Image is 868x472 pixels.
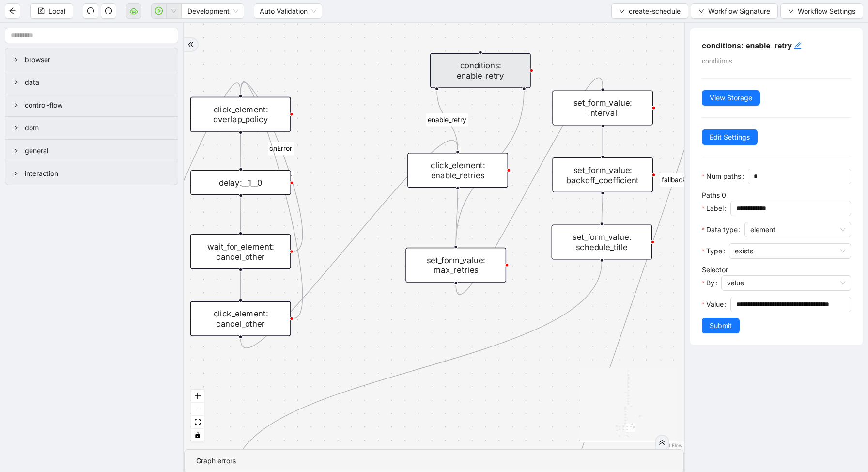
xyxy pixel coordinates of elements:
div: click_element: overlap_policy [190,97,291,132]
span: Type [706,246,722,256]
span: create-schedule [629,6,681,16]
button: Edit Settings [702,129,758,145]
span: down [788,8,794,14]
button: toggle interactivity [191,429,204,442]
div: set_form_value: schedule_title [552,225,652,260]
g: Edge from set_form_value: backoff_coefficient to set_form_value: schedule_title [602,194,603,222]
span: undo [87,7,94,15]
button: down [166,3,182,19]
span: down [171,8,177,14]
span: Data type [706,224,738,235]
button: Submit [702,318,740,333]
span: Label [706,203,724,214]
g: Edge from conditions: enable_retry to click_element: enable_retries [426,90,468,150]
div: general [5,140,178,162]
button: play-circle [151,3,167,19]
span: View Storage [710,93,752,103]
div: browser [5,48,178,71]
div: wait_for_element: cancel_other [190,234,291,269]
span: down [698,8,704,14]
span: right [13,125,19,131]
button: saveLocal [30,3,73,19]
span: Auto Validation [260,4,316,18]
span: edit [794,42,802,49]
div: control-flow [5,94,178,116]
span: redo [105,7,112,15]
button: arrow-left [5,3,20,19]
div: click_element: enable_retries [407,153,508,188]
button: zoom out [191,403,204,416]
span: conditions [702,57,732,65]
div: click to edit id [794,40,802,51]
span: Value [706,299,724,310]
div: delay:__1__0 [190,170,291,195]
button: fit view [191,416,204,429]
span: right [13,102,19,108]
span: right [13,57,19,63]
span: Submit [710,320,732,331]
button: downWorkflow Signature [691,3,778,19]
button: View Storage [702,90,760,106]
span: double-right [659,439,666,446]
span: data [25,77,170,88]
div: data [5,71,178,94]
div: dom [5,117,178,139]
div: interaction [5,162,178,185]
div: set_form_value: backoff_coefficient [552,157,653,192]
span: right [13,148,19,154]
g: Edge from click_element: cancel_other to click_element: overlap_policy [241,81,303,318]
button: cloud-server [126,3,141,19]
span: element [750,222,845,237]
span: down [619,8,625,14]
span: play-circle [155,7,163,15]
label: Paths 0 [702,191,726,199]
label: Selector [702,266,728,274]
div: Graph errors [196,456,672,466]
span: right [13,79,19,85]
button: zoom in [191,390,204,403]
div: click_element: cancel_other [190,301,291,336]
span: dom [25,123,170,133]
span: Num paths [706,171,741,182]
span: control-flow [25,100,170,110]
span: right [13,171,19,176]
div: conditions: enable_retry [430,53,531,88]
button: downcreate-schedule [611,3,688,19]
span: general [25,145,170,156]
div: set_form_value: interval [552,90,653,125]
button: undo [83,3,98,19]
g: Edge from click_element: enable_retries to set_form_value: max_retries [456,189,458,245]
span: Workflow Signature [708,6,770,16]
span: browser [25,54,170,65]
div: set_form_value: max_retries [405,248,506,283]
h5: conditions: enable_retry [702,40,851,52]
span: Local [48,6,65,16]
span: double-right [187,41,194,48]
button: downWorkflow Settings [780,3,863,19]
a: React Flow attribution [657,442,682,448]
span: interaction [25,168,170,179]
span: value [727,276,845,290]
span: By [706,278,714,288]
span: Edit Settings [710,132,750,142]
span: save [38,7,45,14]
span: Development [187,4,238,18]
g: Edge from click_element: cancel_other to click_element: enable_retries [241,140,458,348]
span: cloud-server [130,7,138,15]
span: exists [735,244,845,258]
span: Workflow Settings [798,6,855,16]
g: Edge from set_form_value: max_retries to set_form_value: interval [456,78,603,294]
span: arrow-left [9,7,16,15]
button: redo [101,3,116,19]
